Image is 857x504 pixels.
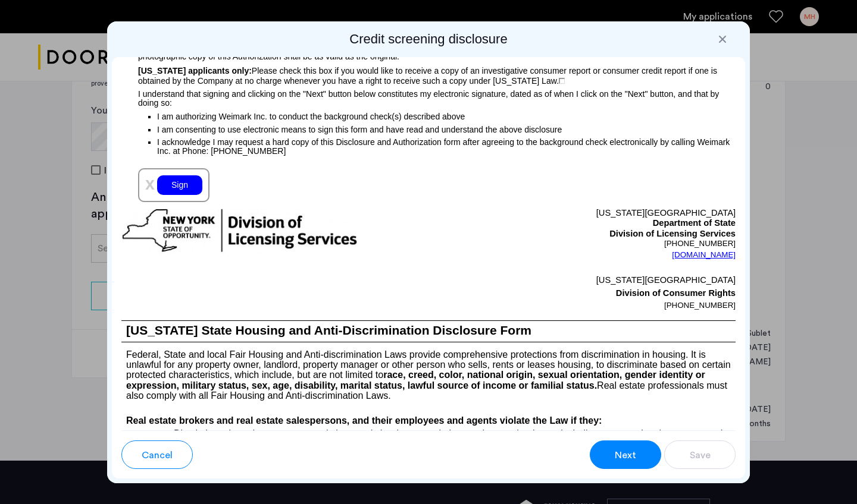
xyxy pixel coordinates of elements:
[157,137,736,156] p: I acknowledge I may request a hard copy of this Disclosure and Authorization form after agreeing ...
[559,78,565,84] img: 4LAxfPwtD6BVinC2vKR9tPz10Xbrctccj4YAocJUAAAAASUVORK5CYIIA
[428,286,736,300] p: Division of Consumer Rights
[142,448,173,462] span: Cancel
[126,370,705,390] b: race, creed, color, national origin, sexual orientation, gender identity or expression, military ...
[428,229,736,240] p: Division of Licensing Services
[428,273,736,286] p: [US_STATE][GEOGRAPHIC_DATA]
[121,414,736,428] h4: Real estate brokers and real estate salespersons, and their employees and agents violate the Law ...
[138,66,252,75] span: [US_STATE] applicants only:
[428,208,736,219] p: [US_STATE][GEOGRAPHIC_DATA]
[672,249,736,261] a: [DOMAIN_NAME]
[145,174,155,193] span: x
[590,440,661,469] button: button
[428,218,736,229] p: Department of State
[121,440,193,469] button: button
[664,440,736,469] button: button
[690,448,711,462] span: Save
[121,61,736,86] p: Please check this box if you would like to receive a copy of an investigative consumer report or ...
[157,123,736,136] p: I am consenting to use electronic means to sign this form and have read and understand the above ...
[112,31,745,48] h2: Credit screening disclosure
[428,239,736,248] p: [PHONE_NUMBER]
[157,175,202,195] div: Sign
[121,86,736,108] p: I understand that signing and clicking on the "Next" button below constitutes my electronic signa...
[428,300,736,311] p: [PHONE_NUMBER]
[157,428,736,449] p: Discriminate based on any protected characteristic when negotiating a sale, rental or lease, incl...
[121,342,736,401] p: Federal, State and local Fair Housing and Anti-discrimination Laws provide comprehensive protecti...
[157,108,736,123] p: I am authorizing Weimark Inc. to conduct the background check(s) described above
[615,448,636,462] span: Next
[121,321,736,341] h1: [US_STATE] State Housing and Anti-Discrimination Disclosure Form
[121,208,358,254] img: new-york-logo.png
